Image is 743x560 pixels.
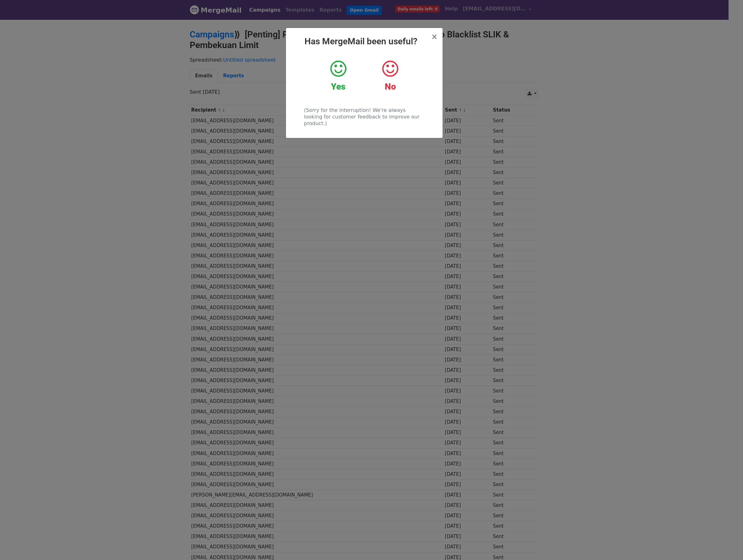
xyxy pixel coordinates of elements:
strong: No [385,81,396,92]
h2: Has MergeMail been useful? [291,36,438,47]
span: × [431,32,438,41]
button: Close [431,33,438,41]
a: Yes [317,59,360,92]
a: No [369,59,411,92]
strong: Yes [331,81,345,92]
p: (Sorry for the interruption! We're always looking for customer feedback to improve our product.) [304,107,424,127]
